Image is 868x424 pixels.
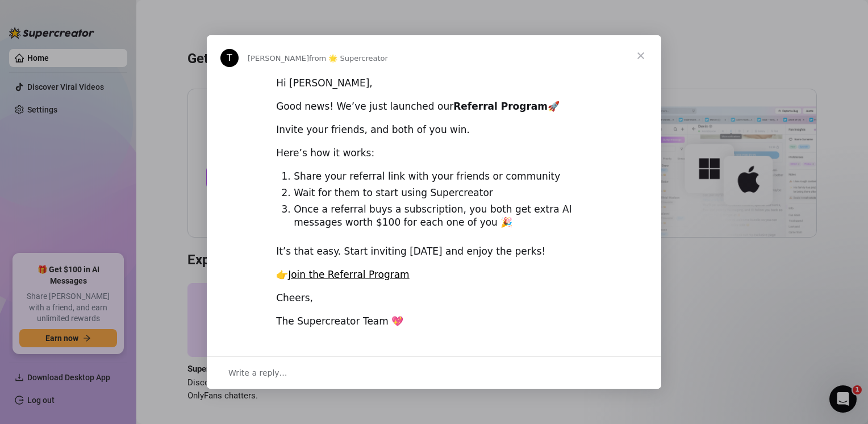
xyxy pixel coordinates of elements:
[294,170,592,184] li: Share your referral link with your friends or community
[276,315,592,329] div: The Supercreator Team 💖
[276,147,592,160] div: Here’s how it works:
[276,292,592,305] div: Cheers,
[288,269,410,280] a: Join the Referral Program
[276,123,592,137] div: Invite your friends, and both of you win.
[207,356,661,389] div: Open conversation and reply
[276,268,592,282] div: 👉
[228,365,287,380] span: Write a reply…
[620,35,661,76] span: Close
[276,77,592,90] div: Hi [PERSON_NAME],
[248,54,309,63] span: [PERSON_NAME]
[220,49,239,67] div: Profile image for Tanya
[276,245,592,259] div: It’s that easy. Start inviting [DATE] and enjoy the perks!
[453,101,548,112] b: Referral Program
[309,54,388,63] span: from 🌟 Supercreator
[294,203,592,230] li: Once a referral buys a subscription, you both get extra AI messages worth $100 for each one of you 🎉
[276,100,592,114] div: Good news! We’ve just launched our 🚀
[294,186,592,200] li: Wait for them to start using Supercreator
